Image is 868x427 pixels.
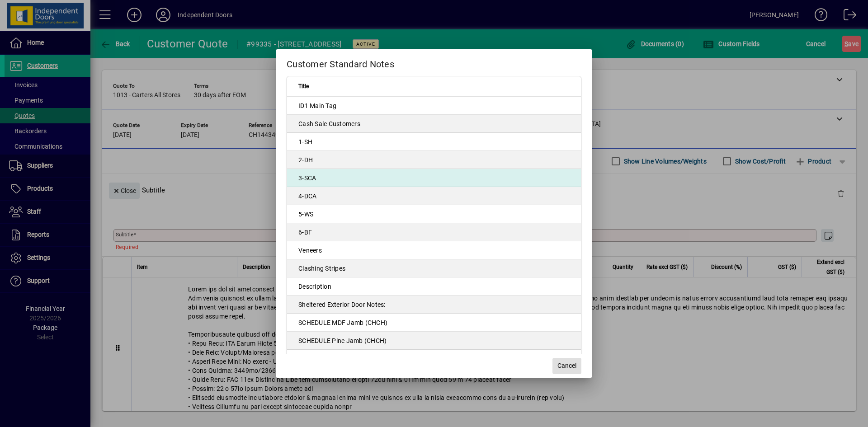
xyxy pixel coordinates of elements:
td: SCHEDULE MDF Jamb (CHCH) [287,314,581,332]
h2: Customer Standard Notes [276,49,592,75]
td: Description [287,277,581,296]
td: Sheltered Exterior Door Notes: [287,296,581,314]
td: Veneers [287,241,581,259]
td: 2-DH [287,151,581,169]
span: Cancel [557,361,576,371]
td: Clashing Stripes [287,259,581,277]
td: 5-WS [287,205,581,223]
td: Cash Sale Customers [287,115,581,133]
td: SCHEDULE MDF Jamb ([PERSON_NAME]) [287,350,581,368]
td: 6-BF [287,223,581,241]
button: Cancel [552,358,581,374]
td: 1-SH [287,133,581,151]
td: SCHEDULE Pine Jamb (CHCH) [287,332,581,350]
span: Title [298,81,309,91]
td: ID1 Main Tag [287,97,581,115]
td: 4-DCA [287,187,581,205]
td: 3-SCA [287,169,581,187]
